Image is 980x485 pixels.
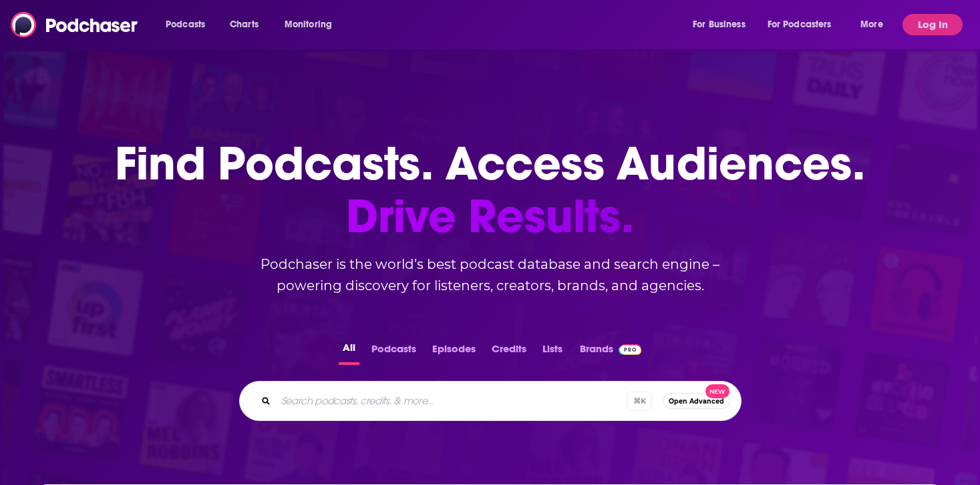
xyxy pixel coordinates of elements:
button: open menu [851,14,900,35]
button: Credits [488,339,530,365]
a: BrandsPodchaser Pro [580,339,642,365]
span: Charts [230,15,259,34]
button: Log In [903,14,963,35]
img: Podchaser Pro [619,344,642,355]
span: For Podcasters [768,15,832,34]
img: Podchaser - Follow, Share and Rate Podcasts [11,12,139,37]
button: Podcasts [367,339,420,365]
button: open menu [683,14,762,35]
span: Podcasts [166,15,205,34]
input: Search podcasts, credits, & more... [276,390,627,412]
button: Lists [538,339,566,365]
button: Open AdvancedNew [663,393,730,409]
button: Episodes [428,339,480,365]
span: For Business [693,15,746,34]
button: open menu [156,14,222,35]
span: New [705,384,729,398]
button: All [339,339,359,365]
span: Monitoring [285,15,332,34]
button: open menu [275,14,349,35]
a: Charts [221,14,267,35]
span: ⌘ K [627,392,652,411]
h2: Podchaser is the world’s best podcast database and search engine – powering discovery for listene... [223,254,758,296]
div: Search podcasts, credits, & more... [239,381,742,421]
span: Drive Results. [115,190,865,243]
h1: Find Podcasts. Access Audiences. [115,137,865,243]
span: More [860,15,883,34]
button: open menu [759,14,851,35]
span: Open Advanced [669,398,724,405]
